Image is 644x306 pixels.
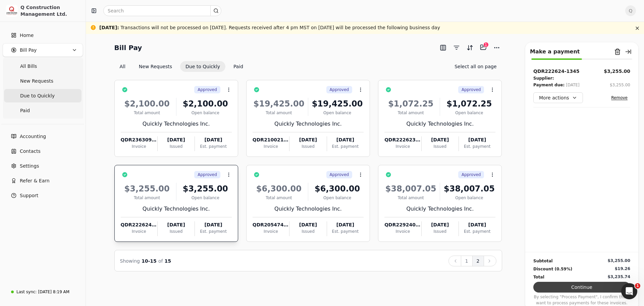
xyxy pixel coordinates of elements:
div: QDR222624-1345 [121,221,157,228]
a: Accounting [3,130,83,143]
span: Approved [330,87,349,93]
div: Total amount [384,195,437,201]
button: New Requests [133,61,177,72]
div: Total amount [121,110,173,116]
button: Due to Quickly [180,61,225,72]
div: Issued [422,143,459,149]
div: Est. payment [327,228,364,234]
div: Quickly Technologies Inc. [121,120,232,128]
div: Invoice [253,143,289,149]
div: Q Construction Management Ltd. [20,4,80,17]
div: [DATE] [459,136,495,143]
span: New Requests [20,78,53,85]
a: Home [3,29,83,42]
span: Bill Pay [20,47,37,54]
div: Payment due: [533,82,565,88]
a: Contacts [3,144,83,158]
button: $3,255.00 [610,82,630,88]
div: Make a payment [530,48,580,56]
span: Approved [330,172,349,178]
a: All Bills [4,59,82,73]
div: Issued [289,228,326,234]
div: Issued [289,143,326,149]
div: Discount (0.59%) [533,266,572,272]
p: By selecting "Process Payment", I confirm that I want to process payments for these invoices. [533,294,630,306]
div: Open balance [443,110,495,116]
iframe: Intercom live chat [621,283,637,299]
div: [DATE] [566,82,580,88]
div: Est. payment [195,143,231,149]
button: More actions [533,92,583,103]
div: $3,255.00 [610,82,630,88]
div: QDR229240--JAB [384,221,421,228]
div: QDR222623-1344 [384,136,421,143]
div: $38,007.05 [443,183,495,195]
button: Continue [533,282,630,293]
div: [DATE] [195,221,231,228]
div: $19,425.00 [253,98,305,110]
div: [DATE] [422,136,459,143]
div: [DATE] [158,221,195,228]
div: $1,072.25 [443,98,495,110]
div: [DATE] 8:19 AM [38,289,69,295]
a: New Requests [4,74,82,88]
div: $19,425.00 [311,98,364,110]
span: [DATE] : [99,25,119,30]
button: Remove [608,94,630,102]
div: $6,300.00 [253,183,305,195]
span: All Bills [20,63,37,70]
a: Paid [4,104,82,117]
div: Total amount [384,110,437,116]
div: Invoice [384,143,421,149]
div: Quickly Technologies Inc. [253,120,364,128]
span: Contacts [20,148,41,155]
button: Select all on page [449,61,502,72]
h2: Bill Pay [114,42,142,53]
span: Due to Quickly [20,92,55,99]
div: $1,072.25 [384,98,437,110]
div: $3,235.74 [607,274,630,280]
div: Invoice [121,143,157,149]
div: $3,255.00 [121,183,173,195]
div: $3,255.00 [179,183,232,195]
span: of [158,258,163,264]
div: $6,300.00 [311,183,364,195]
div: QDR205474-006 [253,221,289,228]
span: 1 [635,283,640,289]
div: Quickly Technologies Inc. [253,205,364,213]
div: [DATE] [195,136,231,143]
div: $19.26 [615,266,630,272]
div: Transactions will not be processed on [DATE]. Requests received after 4 pm MST on [DATE] will be ... [99,24,440,31]
div: Last sync: [16,289,37,295]
a: Settings [3,159,83,173]
div: Open balance [179,195,232,201]
span: Approved [198,87,217,93]
div: $3,255.00 [607,258,630,264]
span: Accounting [20,133,46,140]
div: [DATE] [327,221,364,228]
a: Last sync:[DATE] 8:19 AM [3,286,83,298]
input: Search [103,5,221,16]
span: Approved [462,172,481,178]
div: Invoice [384,228,421,234]
div: Quickly Technologies Inc. [384,205,495,213]
div: [DATE] [289,221,326,228]
span: Refer & Earn [20,177,50,184]
span: Approved [462,87,481,93]
div: $3,255.00 [604,68,630,75]
div: Total amount [121,195,173,201]
div: Issued [422,228,459,234]
div: Total [533,274,544,280]
button: Batch (1) [478,42,489,53]
div: Est. payment [327,143,364,149]
div: [DATE] [422,221,459,228]
span: Home [20,32,34,39]
button: All [114,61,131,72]
div: Open balance [179,110,232,116]
button: Refer & Earn [3,174,83,187]
span: Approved [198,172,217,178]
div: [DATE] [289,136,326,143]
div: Est. payment [459,228,495,234]
div: $2,100.00 [121,98,173,110]
div: Total amount [253,110,305,116]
